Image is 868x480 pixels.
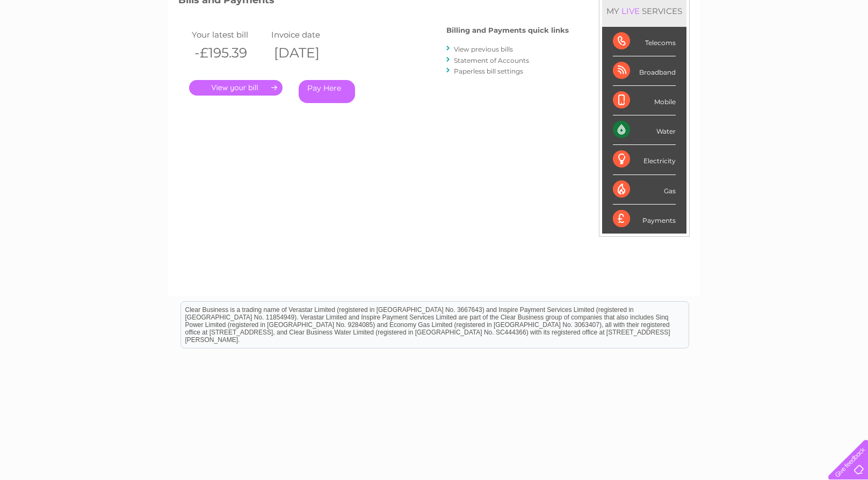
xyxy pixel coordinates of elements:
div: LIVE [619,6,642,16]
a: Telecoms [736,46,768,54]
a: Blog [775,46,790,54]
div: Water [613,115,676,145]
div: Electricity [613,145,676,174]
a: Energy [706,46,729,54]
td: Invoice date [269,27,348,42]
a: View previous bills [454,45,513,53]
a: Contact [797,46,823,54]
div: Mobile [613,86,676,115]
a: Water [679,46,699,54]
div: Payments [613,205,676,234]
a: Log out [833,46,858,54]
div: Broadband [613,56,676,86]
h4: Billing and Payments quick links [446,26,569,34]
div: Gas [613,175,676,205]
th: [DATE] [269,42,348,64]
div: Telecoms [613,27,676,56]
a: Statement of Accounts [454,56,529,64]
img: logo.png [31,28,85,61]
div: Clear Business is a trading name of Verastar Limited (registered in [GEOGRAPHIC_DATA] No. 3667643... [181,6,689,52]
a: Paperless bill settings [454,67,523,75]
td: Your latest bill [189,27,269,42]
a: Pay Here [299,80,355,103]
a: 0333 014 3131 [666,5,740,19]
a: . [189,80,283,96]
th: -£195.39 [189,42,269,64]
